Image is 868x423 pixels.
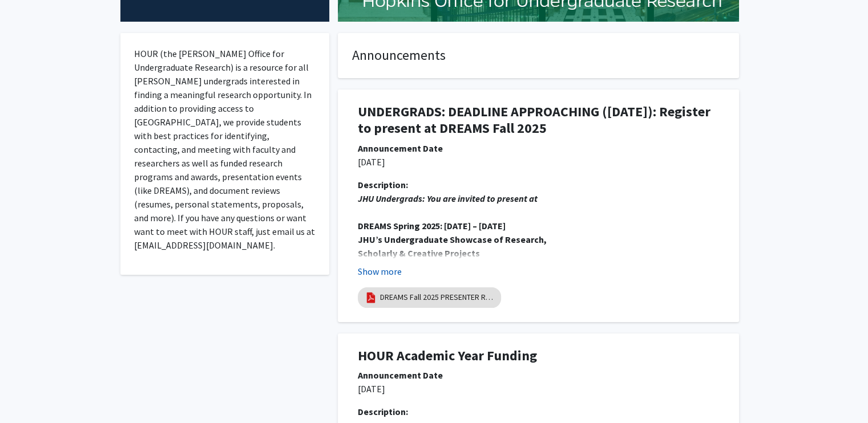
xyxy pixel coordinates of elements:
[358,193,538,204] em: JHU Undergrads: You are invited to present at
[358,155,719,169] p: [DATE]
[358,247,480,259] strong: Scholarly & Creative Projects
[358,265,402,278] button: Show more
[380,291,494,303] a: DREAMS Fall 2025 PRESENTER Registration
[358,220,506,231] strong: DREAMS Spring 2025: [DATE] – [DATE]
[358,368,719,382] div: Announcement Date
[358,141,719,155] div: Announcement Date
[358,234,547,245] strong: JHU’s Undergraduate Showcase of Research,
[352,47,725,64] h4: Announcements
[358,348,719,364] h1: HOUR Academic Year Funding
[134,47,316,252] p: HOUR (the [PERSON_NAME] Office for Undergraduate Research) is a resource for all [PERSON_NAME] un...
[358,178,719,192] div: Description:
[365,291,377,304] img: pdf_icon.png
[358,405,719,418] div: Description:
[9,372,49,414] iframe: Chat
[358,382,719,396] p: [DATE]
[358,104,719,137] h1: UNDERGRADS: DEADLINE APPROACHING ([DATE]): Register to present at DREAMS Fall 2025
